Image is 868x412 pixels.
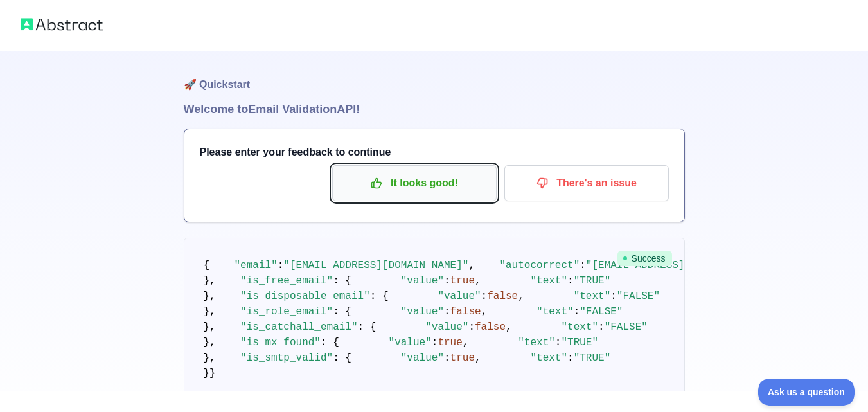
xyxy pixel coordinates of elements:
span: : [598,321,605,333]
span: "TRUE" [561,337,598,348]
p: There's an issue [514,172,659,194]
span: "text" [536,306,574,318]
span: : { [333,352,351,364]
span: "[EMAIL_ADDRESS][DOMAIN_NAME]" [283,260,468,271]
span: "is_smtp_valid" [240,352,333,364]
iframe: Toggle Customer Support [758,379,855,406]
button: There's an issue [504,165,669,201]
span: "TRUE" [574,275,611,287]
span: "value" [401,275,444,287]
span: , [481,306,488,318]
span: "FALSE" [605,321,648,333]
span: : { [358,321,376,333]
span: "value" [401,352,444,364]
span: "text" [530,352,567,364]
span: : { [370,291,389,302]
span: "value" [438,291,481,302]
span: "is_catchall_email" [240,321,357,333]
span: : [468,321,475,333]
span: : [278,260,284,271]
span: : { [333,306,351,318]
span: : { [333,275,351,287]
span: Success [617,251,672,266]
span: false [475,321,506,333]
span: "TRUE" [574,352,611,364]
span: "value" [425,321,468,333]
button: It looks good! [332,165,497,201]
span: : [555,337,562,348]
span: "FALSE" [617,291,660,302]
span: : [580,260,586,271]
span: : [567,352,574,364]
span: "is_disposable_email" [240,291,370,302]
span: "is_free_email" [240,275,333,287]
span: , [475,275,481,287]
h1: 🚀 Quickstart [184,51,685,100]
span: : [444,275,450,287]
span: : [481,291,488,302]
span: "text" [561,321,598,333]
span: true [450,275,475,287]
span: "text" [574,291,611,302]
span: "is_role_email" [240,306,333,318]
span: , [468,260,475,271]
span: : { [321,337,339,348]
span: "text" [530,275,567,287]
span: "value" [401,306,444,318]
span: true [450,352,475,364]
span: , [475,352,481,364]
span: "value" [389,337,432,348]
span: , [463,337,469,348]
span: : [610,291,617,302]
span: : [574,306,580,318]
span: false [487,291,518,302]
span: "[EMAIL_ADDRESS][DOMAIN_NAME]" [586,260,771,271]
h3: Please enter your feedback to continue [200,145,669,160]
span: , [506,321,512,333]
span: : [567,275,574,287]
span: : [444,306,450,318]
span: false [450,306,481,318]
span: true [438,337,462,348]
span: "autocorrect" [499,260,580,271]
span: : [444,352,450,364]
span: "is_mx_found" [240,337,321,348]
p: It looks good! [342,172,487,194]
span: "text" [518,337,555,348]
span: "FALSE" [580,306,623,318]
span: : [432,337,438,348]
h1: Welcome to Email Validation API! [184,100,685,118]
img: Abstract logo [21,15,103,33]
span: "email" [235,260,278,271]
span: , [518,291,524,302]
span: { [204,260,210,271]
